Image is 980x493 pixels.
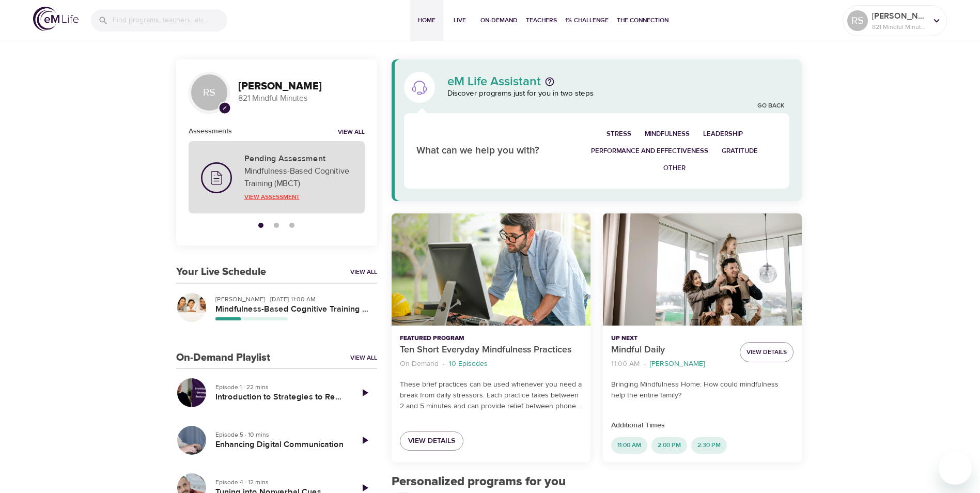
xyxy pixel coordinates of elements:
[703,128,743,140] span: Leadership
[189,126,232,137] h6: Assessments
[651,441,687,450] span: 2:00 PM
[416,144,559,159] p: What can we help you with?
[244,165,352,190] p: Mindfulness-Based Cognitive Training (MBCT)
[611,379,794,401] p: Bringing Mindfulness Home: How could mindfulness help the entire family?
[176,425,207,456] button: Enhancing Digital Communication
[215,430,344,439] p: Episode 5 · 10 mins
[722,145,758,157] span: Gratitude
[611,441,647,450] span: 11:00 AM
[526,15,557,26] span: Teachers
[611,343,732,357] p: Mindful Daily
[443,357,445,371] li: ·
[617,15,668,26] span: The Connection
[449,359,488,369] p: 10 Episodes
[350,353,377,362] a: View All
[244,153,352,164] h5: Pending Assessment
[447,88,790,100] p: Discover programs just for you in two steps
[414,15,439,26] span: Home
[939,452,972,485] iframe: Button to launch messaging window
[565,15,609,26] span: 1% Challenge
[746,347,787,358] span: View Details
[33,7,79,31] img: logo
[603,213,802,326] button: Mindful Daily
[176,377,207,408] button: Introduction to Strategies to Reduce Stress
[408,435,455,448] span: View Details
[400,334,582,343] p: Featured Program
[740,342,794,362] button: View Details
[238,81,365,93] h3: [PERSON_NAME]
[715,143,765,160] button: Gratitude
[215,439,344,450] h5: Enhancing Digital Communication
[113,9,227,32] input: Find programs, teachers, etc...
[872,10,927,22] p: [PERSON_NAME]
[400,343,582,357] p: Ten Short Everyday Mindfulness Practices
[600,126,638,143] button: Stress
[638,126,696,143] button: Mindfulness
[400,432,463,451] a: View Details
[176,352,270,364] h3: On-Demand Playlist
[691,437,727,454] div: 2:30 PM
[400,359,439,369] p: On-Demand
[215,295,369,304] p: [PERSON_NAME] · [DATE] 11:00 AM
[176,266,266,278] h3: Your Live Schedule
[847,10,868,31] div: RS
[411,79,428,96] img: eM Life Assistant
[400,357,582,371] nav: breadcrumb
[644,357,646,371] li: ·
[238,93,365,104] p: 821 Mindful Minutes
[691,441,727,450] span: 2:30 PM
[447,75,541,88] p: eM Life Assistant
[215,392,344,403] h5: Introduction to Strategies to Reduce Stress
[352,380,377,405] a: Play Episode
[611,437,647,454] div: 11:00 AM
[591,145,708,157] span: Performance and Effectiveness
[696,126,750,143] button: Leadership
[663,162,686,174] span: Other
[657,160,692,177] button: Other
[584,143,715,160] button: Performance and Effectiveness
[215,477,344,487] p: Episode 4 · 12 mins
[392,213,590,326] button: Ten Short Everyday Mindfulness Practices
[215,382,344,392] p: Episode 1 · 22 mins
[447,15,472,26] span: Live
[651,437,687,454] div: 2:00 PM
[645,128,690,140] span: Mindfulness
[352,428,377,453] a: Play Episode
[244,192,352,202] p: View Assessment
[611,420,794,431] p: Additional Times
[606,128,631,140] span: Stress
[392,474,802,489] h2: Personalized programs for you
[189,72,230,113] div: RS
[872,22,927,32] p: 821 Mindful Minutes
[650,359,705,369] p: [PERSON_NAME]
[480,15,518,26] span: On-Demand
[338,128,365,137] a: View all notifications
[611,357,732,371] nav: breadcrumb
[611,334,732,343] p: Up Next
[757,102,784,111] a: Go Back
[611,359,640,369] p: 11:00 AM
[215,304,369,315] h5: Mindfulness-Based Cognitive Training (MBCT)
[400,379,582,412] p: These brief practices can be used whenever you need a break from daily stressors. Each practice t...
[350,268,377,276] a: View All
